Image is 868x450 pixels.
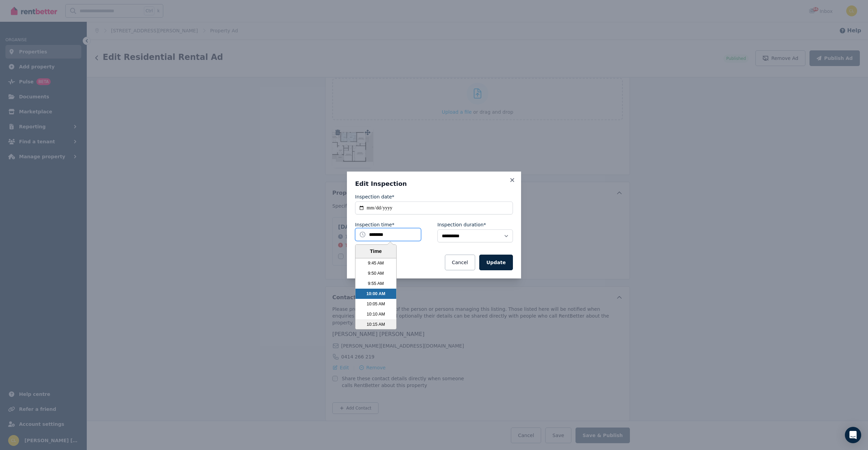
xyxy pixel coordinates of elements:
li: 9:45 AM [355,258,396,268]
li: 10:05 AM [355,299,396,309]
ul: Time [355,258,396,330]
li: 9:55 AM [355,278,396,289]
label: Inspection date* [355,193,394,200]
div: Open Intercom Messenger [845,427,861,443]
label: Inspection duration* [437,221,486,228]
li: 10:10 AM [355,309,396,319]
li: 9:50 AM [355,268,396,278]
h3: Edit Inspection [355,180,513,188]
button: Cancel [445,255,475,270]
label: Inspection time* [355,221,394,228]
div: Time [357,247,395,255]
li: 10:00 AM [355,289,396,299]
li: 10:15 AM [355,319,396,330]
button: Update [479,255,513,270]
